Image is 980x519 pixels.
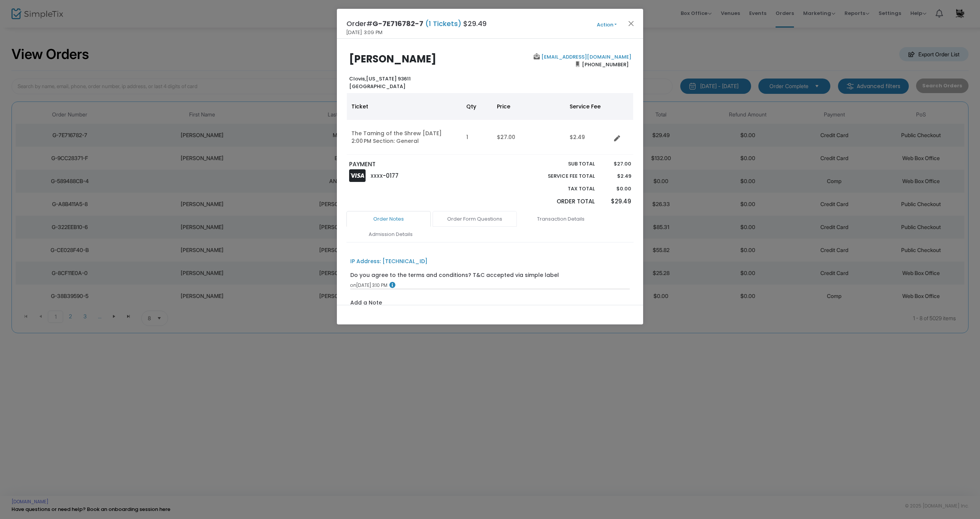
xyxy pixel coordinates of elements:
[349,75,411,90] b: [US_STATE] 93611 [GEOGRAPHIC_DATA]
[565,120,611,155] td: $2.49
[350,282,356,288] span: on
[350,257,428,265] div: IP Address: [TECHNICAL_ID]
[347,93,462,120] th: Ticket
[462,120,492,155] td: 1
[580,58,631,70] span: [PHONE_NUMBER]
[371,173,383,179] span: XXXX
[565,93,611,120] th: Service Fee
[540,53,631,61] a: [EMAIL_ADDRESS][DOMAIN_NAME]
[626,18,636,28] button: Close
[584,21,630,29] button: Action
[423,19,463,28] span: (1 Tickets)
[348,226,433,242] a: Admission Details
[602,172,631,180] p: $2.49
[462,93,492,120] th: Qty
[492,93,565,120] th: Price
[530,160,595,168] p: Sub total
[602,160,631,168] p: $27.00
[346,211,431,227] a: Order Notes
[346,29,382,36] span: [DATE] 3:09 PM
[372,19,423,28] span: G-7E716782-7
[492,120,565,155] td: $27.00
[350,282,630,289] div: [DATE] 3:10 PM
[347,120,462,155] td: The Taming of the Shrew [DATE] 2:00 PM Section: General
[602,197,631,206] p: $29.49
[349,52,436,66] b: [PERSON_NAME]
[346,18,487,29] h4: Order# $29.49
[530,185,595,193] p: Tax Total
[350,299,382,309] label: Add a Note
[530,172,595,180] p: Service Fee Total
[349,75,366,82] span: Clovis,
[433,211,517,227] a: Order Form Questions
[347,93,633,155] div: Data table
[350,271,559,279] div: Do you agree to the terms and conditions? T&C accepted via simple label
[519,211,603,227] a: Transaction Details
[602,185,631,193] p: $0.00
[383,172,399,180] span: -0177
[349,160,487,169] p: PAYMENT
[530,197,595,206] p: Order Total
